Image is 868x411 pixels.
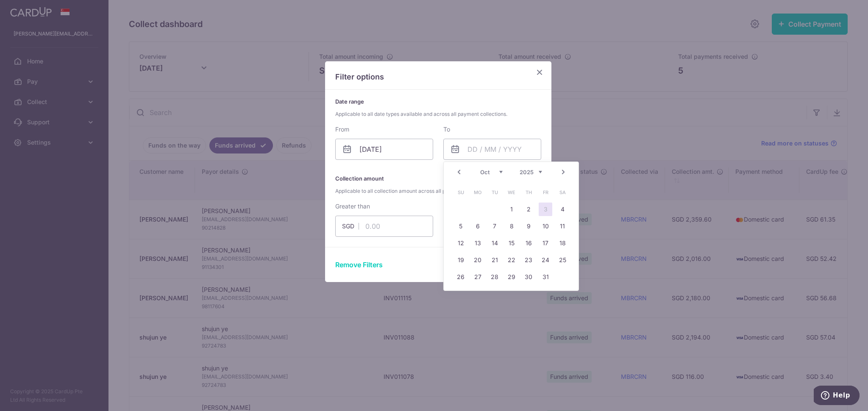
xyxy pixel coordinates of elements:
p: Date range [335,96,541,118]
span: Applicable to all collection amount across all payments. [335,187,541,195]
a: 1 [505,203,518,216]
label: Greater than [335,202,370,211]
a: 12 [454,236,467,250]
a: 25 [556,253,569,267]
input: 0.00 [335,216,433,237]
a: 4 [556,203,569,216]
span: Help [19,6,36,14]
a: Next [558,167,568,177]
span: Sunday [454,186,467,199]
a: 15 [505,236,518,250]
label: To [443,125,450,134]
a: 17 [539,236,552,250]
span: Monday [471,186,484,199]
a: 13 [471,236,484,250]
a: 18 [556,236,569,250]
a: Prev [454,167,464,177]
a: 19 [454,253,467,267]
button: Remove Filters [335,260,383,270]
a: 27 [471,270,484,284]
a: 6 [471,219,484,233]
a: 22 [505,253,518,267]
a: 31 [539,270,552,284]
a: 28 [488,270,501,284]
a: 23 [522,253,535,267]
span: Wednesday [505,186,518,199]
a: 7 [488,219,501,233]
span: SGD [342,222,359,230]
a: 16 [522,236,535,250]
a: 10 [539,219,552,233]
a: 30 [522,270,535,284]
input: DD / MM / YYYY [443,139,541,160]
input: DD / MM / YYYY [335,139,433,160]
a: 24 [539,253,552,267]
a: 3 [539,203,552,216]
a: 21 [488,253,501,267]
a: 2 [522,203,535,216]
a: 29 [505,270,518,284]
span: Friday [539,186,552,199]
span: Applicable to all date types available and across all payment collections. [335,110,541,118]
a: 14 [488,236,501,250]
label: From [335,125,349,134]
a: 11 [556,219,569,233]
a: 26 [454,270,467,284]
span: Tuesday [488,186,501,199]
p: Collection amount [335,173,541,195]
span: Saturday [556,186,569,199]
a: 9 [522,219,535,233]
iframe: Opens a widget where you can find more information [814,386,860,407]
p: Filter options [335,71,541,82]
a: 5 [454,219,467,233]
a: 8 [505,219,518,233]
button: Close [534,67,545,77]
span: Thursday [522,186,535,199]
a: 20 [471,253,484,267]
